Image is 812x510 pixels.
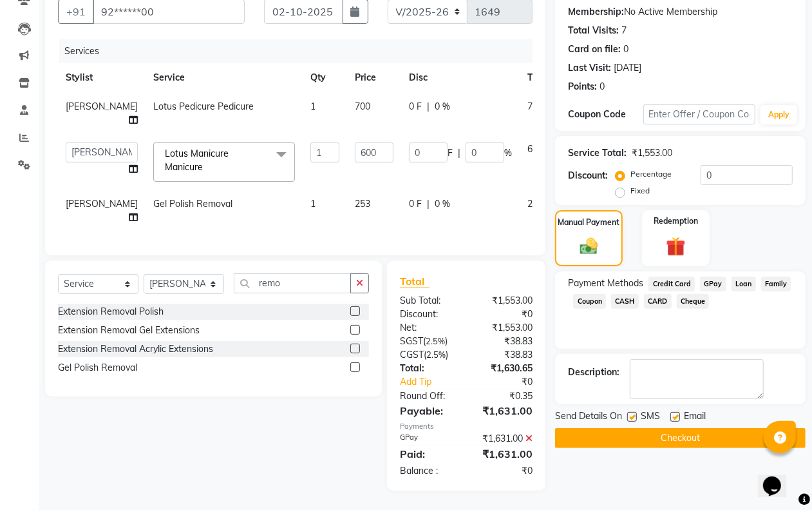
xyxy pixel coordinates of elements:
[466,446,542,462] div: ₹1,631.00
[479,375,542,389] div: ₹0
[527,198,555,210] span: 265.65
[390,362,466,375] div: Total:
[621,24,627,37] div: 7
[401,63,520,92] th: Disc
[643,104,755,124] input: Enter Offer / Coupon Code
[568,108,643,121] div: Coupon Code
[426,349,446,360] span: 2.5%
[574,236,603,257] img: _cash.svg
[400,421,533,432] div: Payments
[644,294,672,309] span: CARD
[466,403,542,418] div: ₹1,631.00
[390,348,466,362] div: ( )
[504,146,512,160] span: %
[448,146,453,160] span: F
[390,375,479,389] a: Add Tip
[600,80,605,93] div: 0
[758,458,799,497] iframe: chat widget
[66,101,138,112] span: [PERSON_NAME]
[435,197,450,211] span: 0 %
[558,217,620,228] label: Manual Payment
[732,277,756,291] span: Loan
[66,198,138,210] span: [PERSON_NAME]
[520,63,563,92] th: Total
[58,305,164,319] div: Extension Removal Polish
[203,161,209,173] a: x
[568,277,643,290] span: Payment Methods
[630,168,672,180] label: Percentage
[400,275,430,288] span: Total
[466,294,542,308] div: ₹1,553.00
[390,335,466,348] div: ( )
[555,428,806,448] button: Checkout
[58,342,213,356] div: Extension Removal Acrylic Extensions
[573,294,606,309] span: Coupon
[234,273,351,293] input: Search or Scan
[568,5,793,19] div: No Active Membership
[390,432,466,446] div: GPay
[623,43,628,56] div: 0
[568,366,619,379] div: Description:
[146,63,303,92] th: Service
[466,335,542,348] div: ₹38.83
[303,63,347,92] th: Qty
[390,446,466,462] div: Paid:
[390,294,466,308] div: Sub Total:
[660,235,691,259] img: _gift.svg
[568,146,627,160] div: Service Total:
[390,464,466,478] div: Balance :
[614,61,641,75] div: [DATE]
[390,308,466,321] div: Discount:
[760,105,797,124] button: Apply
[641,409,660,426] span: SMS
[347,63,401,92] th: Price
[390,403,466,418] div: Payable:
[555,409,622,426] span: Send Details On
[58,361,137,375] div: Gel Polish Removal
[527,143,543,155] span: 630
[632,146,672,160] div: ₹1,553.00
[700,277,726,291] span: GPay
[568,80,597,93] div: Points:
[409,100,422,113] span: 0 F
[153,101,254,112] span: Lotus Pedicure Pedicure
[568,169,608,182] div: Discount:
[355,101,370,112] span: 700
[390,321,466,335] div: Net:
[458,146,460,160] span: |
[355,198,370,210] span: 253
[466,389,542,403] div: ₹0.35
[568,5,624,19] div: Membership:
[654,215,698,227] label: Redemption
[427,197,430,211] span: |
[390,389,466,403] div: Round Off:
[466,308,542,321] div: ₹0
[677,294,710,309] span: Cheque
[466,321,542,335] div: ₹1,553.00
[648,277,695,291] span: Credit Card
[630,185,650,197] label: Fixed
[611,294,639,309] span: CASH
[466,348,542,362] div: ₹38.83
[568,61,611,75] div: Last Visit:
[400,349,424,360] span: CGST
[165,148,229,173] span: Lotus Manicure Manicure
[58,63,146,92] th: Stylist
[409,197,422,211] span: 0 F
[527,101,543,112] span: 735
[466,464,542,478] div: ₹0
[153,198,232,210] span: Gel Polish Removal
[568,24,619,37] div: Total Visits:
[466,362,542,375] div: ₹1,630.65
[568,43,621,56] div: Card on file:
[400,335,423,347] span: SGST
[59,39,542,63] div: Services
[310,198,316,210] span: 1
[427,100,430,113] span: |
[466,432,542,446] div: ₹1,631.00
[435,100,450,113] span: 0 %
[310,101,316,112] span: 1
[426,336,445,346] span: 2.5%
[761,277,791,291] span: Family
[58,324,200,337] div: Extension Removal Gel Extensions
